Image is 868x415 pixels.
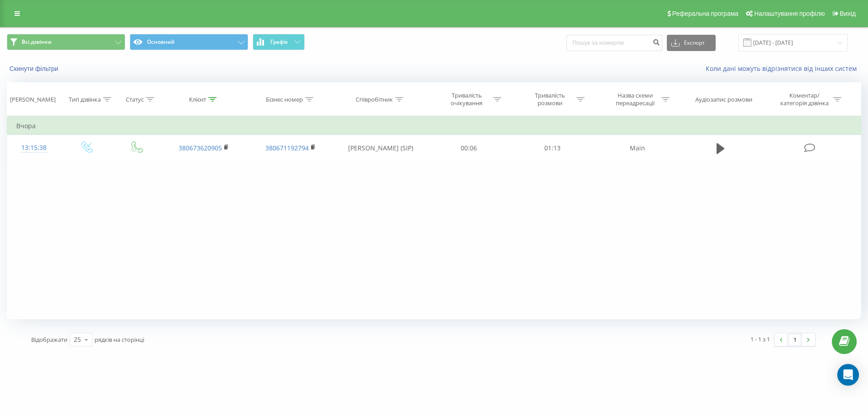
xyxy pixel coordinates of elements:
[427,135,510,161] td: 00:06
[270,39,288,45] span: Графік
[566,35,662,51] input: Пошук за номером
[74,335,81,344] div: 25
[754,10,825,17] span: Налаштування профілю
[22,38,52,46] span: Всі дзвінки
[695,96,752,103] div: Аудіозапис розмови
[750,335,770,344] div: 1 - 1 з 1
[526,92,574,107] div: Тривалість розмови
[266,96,303,103] div: Бізнес номер
[7,65,63,73] button: Скинути фільтри
[7,117,861,135] td: Вчора
[840,10,856,17] span: Вихід
[179,144,222,152] a: 380673620905
[16,139,52,157] div: 13:15:38
[356,96,393,103] div: Співробітник
[130,34,248,50] button: Основний
[672,10,739,17] span: Реферальна програма
[443,92,491,107] div: Тривалість очікування
[611,92,659,107] div: Назва схеми переадресації
[253,34,305,50] button: Графік
[510,135,594,161] td: 01:13
[126,96,144,103] div: Статус
[334,135,427,161] td: [PERSON_NAME] (SIP)
[189,96,206,103] div: Клієнт
[94,336,144,344] span: рядків на сторінці
[31,336,67,344] span: Відображати
[69,96,101,103] div: Тип дзвінка
[10,96,56,103] div: [PERSON_NAME]
[265,144,309,152] a: 380671192794
[788,333,802,346] a: 1
[706,64,861,73] a: Коли дані можуть відрізнятися вiд інших систем
[778,92,831,107] div: Коментар/категорія дзвінка
[667,35,716,51] button: Експорт
[7,34,125,50] button: Всі дзвінки
[594,135,681,161] td: Main
[837,364,859,386] div: Open Intercom Messenger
